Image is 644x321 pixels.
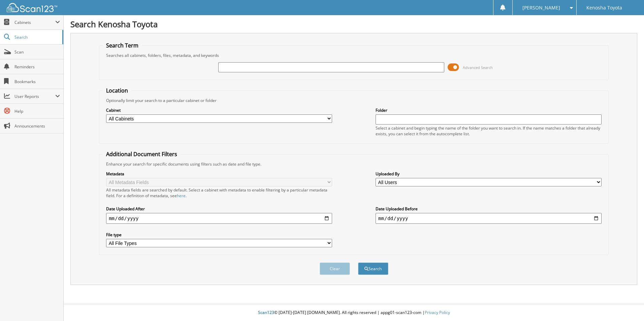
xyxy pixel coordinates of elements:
img: scan123-logo-white.svg [7,3,57,12]
label: Cabinet [106,107,332,113]
input: start [106,213,332,224]
span: Kenosha Toyota [586,6,622,10]
div: © [DATE]-[DATE] [DOMAIN_NAME]. All rights reserved | appg01-scan123-com | [64,305,644,321]
span: Bookmarks [14,79,60,84]
div: Select a cabinet and begin typing the name of the folder you want to search in. If the name match... [376,125,602,137]
span: Advanced Search [463,65,493,70]
label: Date Uploaded Before [376,206,602,212]
legend: Additional Document Filters [103,150,181,158]
legend: Search Term [103,42,142,49]
label: Uploaded By [376,171,602,177]
span: Announcements [14,123,60,129]
span: User Reports [14,94,55,99]
span: Scan123 [258,310,274,315]
a: Privacy Policy [425,310,450,315]
span: Cabinets [14,20,55,25]
legend: Location [103,87,131,94]
div: Enhance your search for specific documents using filters such as date and file type. [103,161,605,167]
span: Scan [14,49,60,55]
h1: Search Kenosha Toyota [70,19,637,30]
span: Reminders [14,64,60,70]
span: [PERSON_NAME] [522,6,560,10]
div: Searches all cabinets, folders, files, metadata, and keywords [103,52,605,58]
button: Clear [320,262,350,275]
a: here [177,193,186,199]
button: Search [358,262,388,275]
div: All metadata fields are searched by default. Select a cabinet with metadata to enable filtering b... [106,187,332,199]
label: Date Uploaded After [106,206,332,212]
span: Search [14,34,59,40]
div: Optionally limit your search to a particular cabinet or folder [103,98,605,103]
label: Folder [376,107,602,113]
label: Metadata [106,171,332,177]
input: end [376,213,602,224]
span: Help [14,108,60,114]
label: File type [106,232,332,238]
